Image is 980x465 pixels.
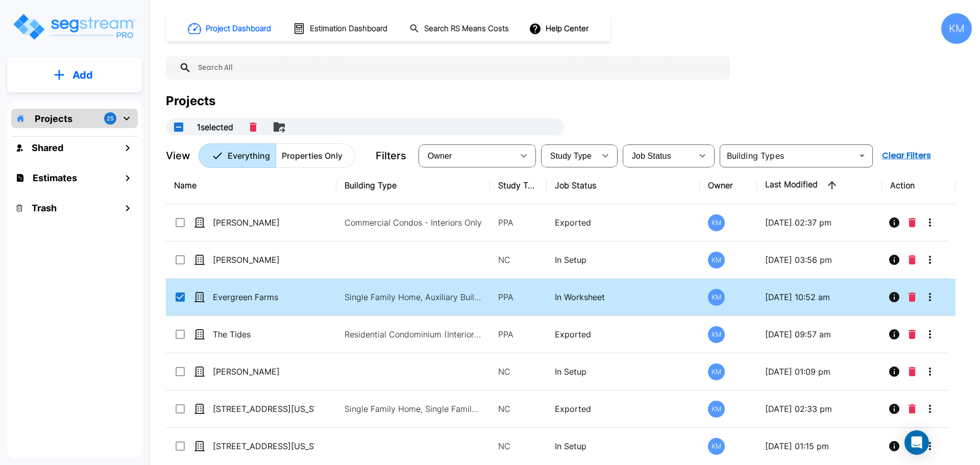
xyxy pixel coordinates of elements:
[855,149,869,163] button: Open
[197,121,233,133] p: 1 selected
[765,328,874,340] p: [DATE] 09:57 am
[490,167,547,204] th: Study Type
[765,291,874,303] p: [DATE] 10:52 am
[920,250,940,270] button: More-Options
[547,167,700,204] th: Job Status
[904,250,920,270] button: Delete
[345,216,482,229] p: Commercial Condos - Interiors Only
[625,141,692,170] div: Select
[376,148,406,163] p: Filters
[213,440,315,452] p: [STREET_ADDRESS][US_STATE]
[498,403,538,415] p: NC
[941,13,972,44] div: KM
[723,149,853,163] input: Building Types
[336,167,490,204] th: Building Type
[498,440,538,452] p: NC
[424,23,509,35] h1: Search RS Means Costs
[904,212,920,233] button: Delete
[765,216,874,229] p: [DATE] 02:37 pm
[700,167,756,204] th: Owner
[213,403,315,415] p: [STREET_ADDRESS][US_STATE]
[884,436,904,456] button: Info
[904,430,929,455] div: Open Intercom Messenger
[498,328,538,340] p: PPA
[191,56,725,80] input: Search All
[882,167,956,204] th: Action
[757,167,882,204] th: Last Modified
[765,365,874,378] p: [DATE] 01:09 pm
[345,403,482,415] p: Single Family Home, Single Family Home Site
[428,152,452,160] span: Owner
[708,363,725,380] div: KM
[166,167,336,204] th: Name
[35,112,72,126] p: Projects
[555,328,692,340] p: Exported
[527,19,593,38] button: Help Center
[213,216,315,229] p: [PERSON_NAME]
[708,214,725,231] div: KM
[884,324,904,345] button: Info
[708,252,725,268] div: KM
[632,152,671,160] span: Job Status
[213,328,315,340] p: The Tides
[498,365,538,378] p: NC
[282,150,342,162] p: Properties Only
[920,436,940,456] button: More-Options
[920,324,940,345] button: More-Options
[498,254,538,266] p: NC
[708,289,725,306] div: KM
[765,254,874,266] p: [DATE] 03:56 pm
[199,143,355,168] div: Platform
[884,399,904,419] button: Info
[555,291,692,303] p: In Worksheet
[168,117,189,137] button: UnSelectAll
[550,152,592,160] span: Study Type
[498,291,538,303] p: PPA
[72,67,93,83] p: Add
[246,118,261,136] button: Delete
[213,254,315,266] p: [PERSON_NAME]
[32,141,63,155] h1: Shared
[920,212,940,233] button: More-Options
[765,403,874,415] p: [DATE] 02:33 pm
[555,440,692,452] p: In Setup
[310,23,387,35] h1: Estimation Dashboard
[166,92,215,110] div: Projects
[213,291,315,303] p: Evergreen Farms
[289,18,393,39] button: Estimation Dashboard
[199,143,276,168] button: Everything
[543,141,595,170] div: Select
[345,291,482,303] p: Single Family Home, Auxiliary Building, Flex Space/Industrial Retail, Commercial Property Site
[555,216,692,229] p: Exported
[708,438,725,455] div: KM
[7,60,142,90] button: Add
[32,201,57,215] h1: Trash
[228,150,270,162] p: Everything
[184,17,277,40] button: Project Dashboard
[708,401,725,418] div: KM
[555,254,692,266] p: In Setup
[206,23,271,35] h1: Project Dashboard
[498,216,538,229] p: PPA
[884,287,904,307] button: Info
[12,12,137,41] img: Logo
[884,250,904,270] button: Info
[904,324,920,345] button: Delete
[884,212,904,233] button: Info
[33,171,77,185] h1: Estimates
[166,148,190,163] p: View
[884,361,904,382] button: Info
[904,399,920,419] button: Delete
[107,114,114,123] p: 25
[345,328,482,340] p: Residential Condominium (Interior Only)
[269,117,289,137] button: Move
[920,399,940,419] button: More-Options
[555,403,692,415] p: Exported
[904,287,920,307] button: Delete
[421,141,513,170] div: Select
[920,361,940,382] button: More-Options
[904,361,920,382] button: Delete
[920,287,940,307] button: More-Options
[878,145,935,166] button: Clear Filters
[405,19,514,39] button: Search RS Means Costs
